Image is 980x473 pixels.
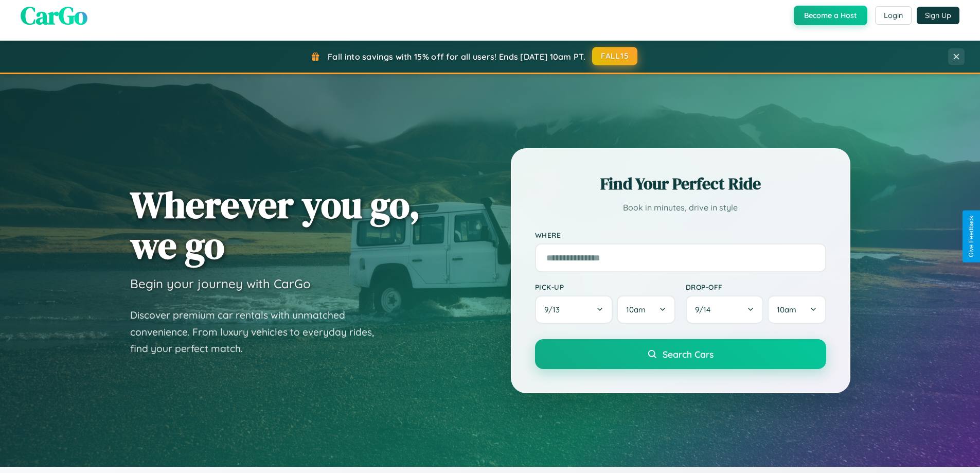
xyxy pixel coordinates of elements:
span: 10am [777,305,796,314]
button: 9/14 [686,295,764,324]
button: Become a Host [794,6,867,25]
h2: Find Your Perfect Ride [535,172,826,195]
button: Search Cars [535,339,826,369]
label: Drop-off [686,283,826,291]
h3: Begin your journey with CarGo [130,276,311,291]
h1: Wherever you go, we go [130,184,420,266]
span: 9 / 14 [695,305,716,314]
button: 10am [768,295,826,324]
span: Fall into savings with 15% off for all users! Ends [DATE] 10am PT. [328,51,585,62]
p: Discover premium car rentals with unmatched convenience. From luxury vehicles to everyday rides, ... [130,307,387,357]
label: Where [535,231,826,239]
span: 10am [626,305,646,314]
button: FALL15 [592,47,637,65]
button: 9/13 [535,295,613,324]
div: Give Feedback [968,216,975,257]
button: Sign Up [917,7,959,24]
p: Book in minutes, drive in style [535,200,826,215]
label: Pick-up [535,283,675,291]
span: Search Cars [663,348,714,360]
button: Login [875,6,912,25]
button: 10am [617,295,675,324]
span: 9 / 13 [544,305,565,314]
